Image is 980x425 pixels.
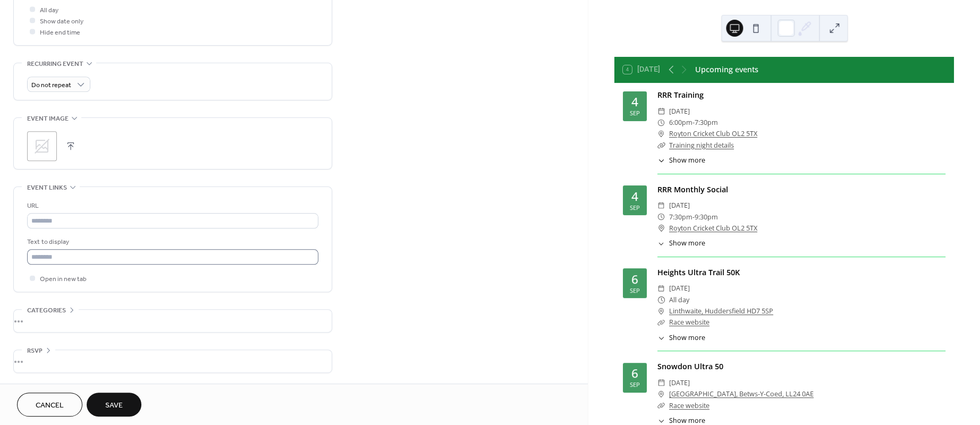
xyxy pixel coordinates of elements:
a: Linthwaite, Huddersfield HD7 5SP [669,305,773,317]
div: ​ [657,223,665,234]
span: [DATE] [669,200,690,211]
div: ••• [14,310,332,332]
div: 6 [631,274,638,286]
div: Sep [630,205,640,210]
div: ​ [657,317,665,328]
span: - [692,211,695,223]
span: Show more [669,239,705,249]
span: Do not repeat [31,79,71,91]
span: All day [40,5,58,16]
span: 7:30pm [669,211,692,223]
span: Hide end time [40,27,80,38]
div: ​ [657,211,665,223]
div: ​ [657,333,665,343]
button: ​Show more [657,333,705,343]
div: ​ [657,283,665,294]
span: Event image [27,113,69,124]
a: Royton Cricket Club OL2 5TX [669,128,757,139]
div: 6 [631,368,638,380]
a: Snowdon Ultra 50 [657,361,723,371]
div: Sep [630,287,640,293]
a: Training night details [669,141,734,150]
a: Heights Ultra Trail 50K [657,267,740,277]
button: ​Show more [657,239,705,249]
span: Event links [27,182,67,193]
span: Cancel [36,400,64,411]
div: ​ [657,294,665,305]
a: Race website [669,401,709,410]
a: [GEOGRAPHIC_DATA], Betws-Y-Coed, LL24 0AE [669,388,814,399]
span: Save [105,400,123,411]
div: Upcoming events [695,64,758,75]
div: ; [27,131,57,161]
a: RRR Training [657,90,704,100]
span: Show date only [40,16,83,27]
span: All day [669,294,689,305]
div: ••• [14,350,332,372]
span: Open in new tab [40,274,87,285]
span: 6:00pm [669,117,692,128]
div: ​ [657,200,665,211]
div: URL [27,200,316,211]
div: RRR Monthly Social [657,184,945,195]
span: [DATE] [669,377,690,388]
div: ​ [657,239,665,249]
div: ​ [657,117,665,128]
div: Sep [630,381,640,387]
a: Race website [669,318,709,327]
span: [DATE] [669,283,690,294]
div: Sep [630,110,640,116]
span: Show more [669,333,705,343]
span: Categories [27,305,66,316]
span: [DATE] [669,106,690,117]
div: ​ [657,305,665,317]
div: ​ [657,106,665,117]
div: ​ [657,400,665,411]
span: 7:30pm [695,117,718,128]
button: Save [87,393,141,416]
span: RSVP [27,345,43,356]
span: 9:30pm [695,211,718,223]
a: Royton Cricket Club OL2 5TX [669,223,757,234]
span: Show more [669,156,705,166]
span: Recurring event [27,58,83,70]
div: ​ [657,156,665,166]
div: ​ [657,377,665,388]
div: 4 [631,191,638,203]
button: ​Show more [657,156,705,166]
div: ​ [657,128,665,139]
div: ​ [657,388,665,399]
div: Text to display [27,236,316,248]
div: ​ [657,140,665,151]
span: - [692,117,695,128]
button: Cancel [17,393,82,416]
div: 4 [631,96,638,108]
